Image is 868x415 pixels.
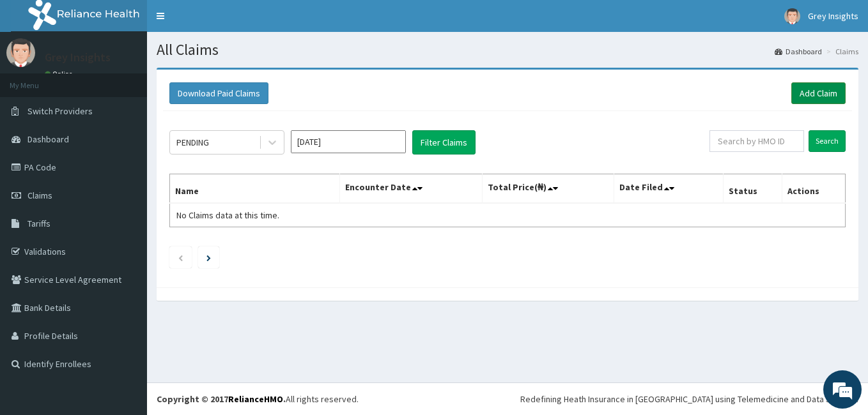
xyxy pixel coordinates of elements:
footer: All rights reserved. [147,382,868,415]
strong: Copyright © 2017 . [157,393,286,405]
input: Search by HMO ID [709,130,804,152]
span: No Claims data at this time. [176,209,279,221]
span: Tariffs [27,218,50,229]
span: Dashboard [27,133,69,145]
li: Claims [823,46,858,57]
img: User Image [6,38,35,67]
a: RelianceHMO [228,393,283,405]
span: Grey Insights [808,10,858,22]
th: Name [170,174,340,204]
p: Grey Insights [45,52,111,63]
img: User Image [784,8,800,24]
a: Online [45,70,75,79]
div: Redefining Heath Insurance in [GEOGRAPHIC_DATA] using Telemedicine and Data Science! [520,393,858,405]
th: Total Price(₦) [482,174,614,204]
input: Search [809,130,846,152]
th: Encounter Date [340,174,483,204]
th: Status [723,174,782,204]
span: Claims [27,190,52,201]
a: Dashboard [775,46,822,57]
h1: All Claims [157,41,858,58]
a: Next page [206,252,211,263]
button: Download Paid Claims [169,82,268,104]
input: Select Month and Year [291,130,406,153]
div: PENDING [176,136,209,149]
button: Filter Claims [412,130,476,155]
th: Actions [782,174,845,204]
a: Previous page [178,252,183,263]
th: Date Filed [614,174,724,204]
a: Add Claim [791,82,846,104]
span: Switch Providers [27,105,93,117]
